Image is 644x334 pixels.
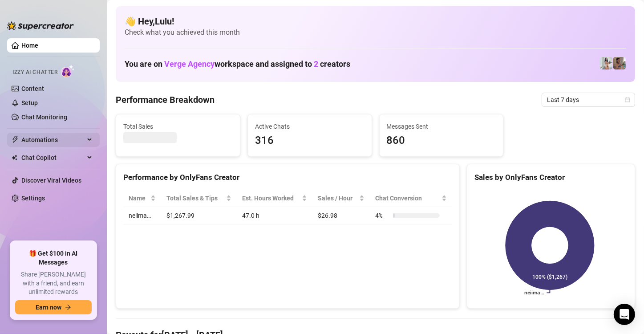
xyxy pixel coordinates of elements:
h4: Performance Breakdown [116,94,215,106]
button: Earn nowarrow-right [15,300,92,314]
span: Total Sales & Tips [166,193,224,203]
a: Setup [21,99,38,106]
img: AI Chatter [61,65,75,77]
span: Earn now [36,304,61,311]
span: 🎁 Get $100 in AI Messages [15,249,92,267]
span: Izzy AI Chatter [12,68,57,77]
span: Messages Sent [387,122,496,131]
span: arrow-right [65,304,71,310]
a: Content [21,85,44,92]
span: thunderbolt [12,136,19,143]
th: Total Sales & Tips [161,190,236,207]
div: Performance by OnlyFans Creator [123,171,452,183]
span: Verge Agency [164,59,215,69]
span: Name [129,193,149,203]
span: 316 [255,132,365,149]
div: Sales by OnlyFans Creator [474,171,628,183]
th: Sales / Hour [312,190,370,207]
td: neiima… [123,207,161,224]
span: 860 [387,132,496,149]
th: Chat Conversion [370,190,452,207]
img: Chat Copilot [12,155,17,161]
td: $1,267.99 [161,207,236,224]
h1: You are on workspace and assigned to creators [125,59,350,69]
a: Discover Viral Videos [21,177,81,184]
td: 47.0 h [237,207,312,224]
span: calendar [625,97,630,102]
span: Active Chats [255,122,365,131]
img: neiima [613,57,626,69]
a: Settings [21,195,45,202]
div: Est. Hours Worked [242,193,300,203]
span: Chat Conversion [375,193,440,203]
th: Name [123,190,161,207]
span: Sales / Hour [318,193,357,203]
span: 4 % [375,211,389,220]
span: Check what you achieved this month [125,28,626,37]
span: Automations [21,133,85,147]
img: neiima [600,57,612,69]
a: Chat Monitoring [21,114,67,121]
div: Open Intercom Messenger [614,304,635,325]
span: Total Sales [123,122,233,131]
img: logo-BBDzfeDw.svg [7,21,74,30]
td: $26.98 [312,207,370,224]
a: Home [21,42,38,49]
span: Last 7 days [547,93,630,106]
h4: 👋 Hey, Lulu ! [125,15,626,28]
text: neiima… [524,290,544,296]
span: 2 [314,59,318,69]
span: Share [PERSON_NAME] with a friend, and earn unlimited rewards [15,270,92,297]
span: Chat Copilot [21,151,85,165]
